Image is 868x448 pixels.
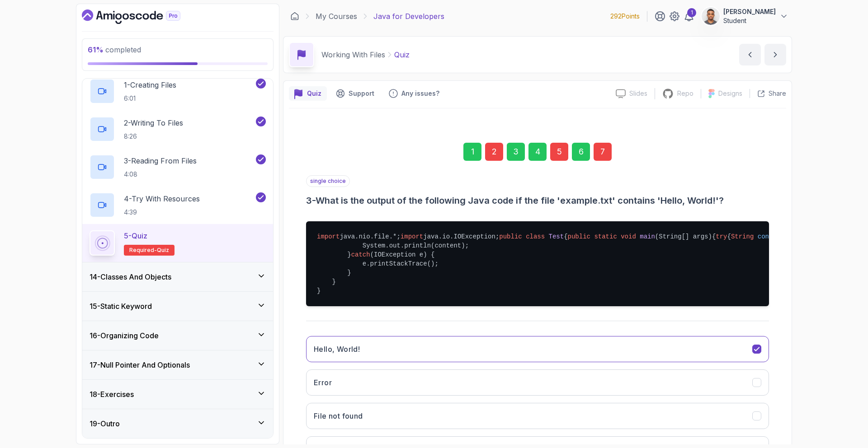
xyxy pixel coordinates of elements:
p: 6:01 [124,94,176,103]
div: 3 [507,143,525,161]
p: Any issues? [401,89,439,98]
p: 1 - Creating Files [124,79,176,90]
span: try [716,233,727,240]
p: Slides [629,89,647,98]
p: Quiz [394,49,410,60]
button: File not found [306,403,769,429]
h3: 15 - Static Keyword [90,301,152,312]
span: import [317,233,340,240]
p: 4 - Try With Resources [124,193,200,204]
span: quiz [157,247,169,254]
button: user profile image[PERSON_NAME]Student [702,7,788,25]
p: Quiz [307,89,321,98]
p: Working With Files [321,49,385,60]
button: Share [750,89,786,98]
div: 5 [550,143,568,161]
button: Feedback button [383,86,445,101]
div: 4 [528,143,547,161]
span: 61 % [88,45,104,54]
span: content [758,233,784,240]
button: next content [764,44,786,65]
span: public [568,233,590,240]
pre: java.nio.file.*; java.io.IOException; { { { Files.readString(Path.of( )); System.out.println(cont... [306,221,769,306]
a: My Courses [316,11,357,22]
span: static [594,233,617,240]
button: quiz button [289,86,327,101]
button: 1-Creating Files6:01 [90,79,266,104]
p: 4:39 [124,208,200,217]
button: Error [306,369,769,396]
span: catch [351,251,370,258]
button: 19-Outro [82,409,273,438]
div: 1 [463,143,481,161]
h3: 19 - Outro [90,418,120,429]
p: 4:08 [124,170,197,179]
button: 5-QuizRequired-quiz [90,230,266,256]
h3: Hello, World! [314,344,360,355]
span: class [526,233,545,240]
button: Support button [330,86,380,101]
span: import [401,233,423,240]
div: 6 [572,143,590,161]
p: 8:26 [124,132,183,141]
h3: File not found [314,411,363,421]
p: Designs [718,89,742,98]
span: main [640,233,655,240]
a: Dashboard [290,12,299,21]
h3: 3 - What is the output of the following Java code if the file 'example.txt' contains 'Hello, Worl... [306,194,769,207]
button: 3-Reading From Files4:08 [90,154,266,180]
p: Support [349,89,374,98]
span: Test [549,233,564,240]
div: 2 [485,143,503,161]
button: 4-Try With Resources4:39 [90,192,266,218]
h3: Error [314,377,332,388]
h3: 14 - Classes And Objects [90,271,171,282]
button: 15-Static Keyword [82,292,273,321]
div: 7 [594,143,612,161]
span: Required- [129,247,157,254]
span: completed [88,45,141,54]
button: previous content [739,44,761,65]
button: 2-Writing To Files8:26 [90,117,266,142]
span: String [731,233,754,240]
p: Repo [677,89,693,98]
h3: 16 - Organizing Code [90,330,159,341]
p: [PERSON_NAME] [723,7,776,16]
p: 2 - Writing To Files [124,117,183,128]
button: 17-Null Pointer And Optionals [82,350,273,379]
p: single choice [306,175,350,187]
p: 5 - Quiz [124,230,147,241]
div: 1 [687,8,696,17]
span: public [499,233,522,240]
span: void [621,233,636,240]
img: user profile image [702,8,719,25]
button: 14-Classes And Objects [82,262,273,291]
p: 292 Points [610,12,640,21]
a: Dashboard [82,9,201,24]
button: 16-Organizing Code [82,321,273,350]
button: Hello, World! [306,336,769,362]
span: (String[] args) [655,233,712,240]
h3: 17 - Null Pointer And Optionals [90,359,190,370]
p: Share [769,89,786,98]
h3: 18 - Exercises [90,389,134,400]
p: 3 - Reading From Files [124,155,197,166]
p: Student [723,16,776,25]
a: 1 [684,11,694,22]
button: 18-Exercises [82,380,273,409]
p: Java for Developers [373,11,444,22]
